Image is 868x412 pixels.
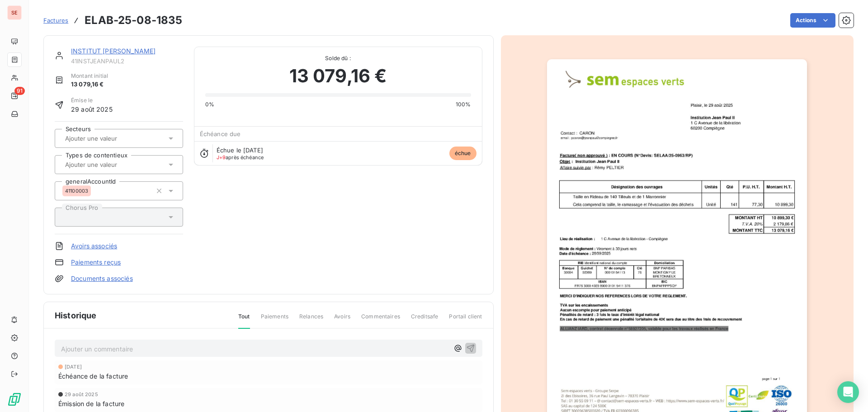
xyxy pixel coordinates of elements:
div: SE [7,5,22,20]
span: 41INSTJEANPAUL2 [71,57,183,65]
span: Tout [238,313,250,329]
span: Relances [299,313,323,328]
a: INSTITUT [PERSON_NAME] [71,47,156,55]
img: Logo LeanPay [7,392,22,407]
button: Actions [790,13,835,28]
span: Portail client [449,313,482,328]
span: 0% [205,100,214,109]
span: Creditsafe [411,313,439,328]
span: Commentaires [361,313,400,328]
span: Échue le [DATE] [217,147,263,154]
span: Échéance due [200,130,241,137]
span: Émise le [71,96,113,104]
span: 13 079,16 € [289,62,387,90]
h3: ELAB-25-08-1835 [85,12,182,28]
span: 13 079,16 € [71,80,108,89]
span: Historique [55,309,97,322]
span: [DATE] [65,364,82,369]
span: 41100003 [65,188,88,194]
input: Ajouter une valeur [64,161,155,169]
span: Émission de la facture [58,399,124,408]
span: 29 août 2025 [65,392,98,397]
div: Open Intercom Messenger [837,381,859,403]
span: Factures [43,17,68,24]
a: Factures [43,16,68,25]
a: Documents associés [71,274,133,283]
span: échue [449,147,476,160]
span: Avoirs [334,313,350,328]
span: 91 [14,87,25,95]
span: après échéance [217,155,264,160]
span: 29 août 2025 [71,104,113,114]
span: Paiements [261,313,288,328]
span: 100% [456,100,471,109]
span: Solde dû : [205,54,471,62]
a: Paiements reçus [71,258,121,267]
span: J+9 [217,154,226,161]
span: Montant initial [71,72,108,80]
a: Avoirs associés [71,242,117,251]
input: Ajouter une valeur [64,134,155,142]
span: Échéance de la facture [58,371,128,381]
